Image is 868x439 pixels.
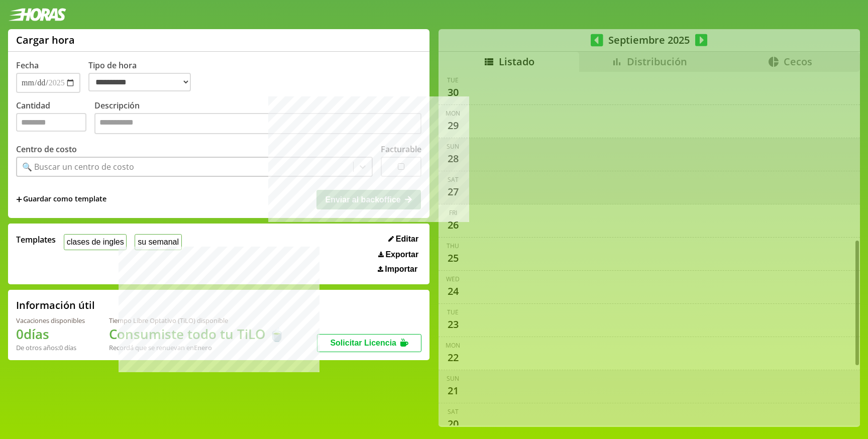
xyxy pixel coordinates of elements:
input: Cantidad [16,113,86,132]
label: Cantidad [16,100,94,137]
button: su semanal [135,234,181,250]
label: Fecha [16,60,39,71]
img: logotipo [8,8,66,21]
label: Descripción [94,100,421,137]
h1: Consumiste todo tu TiLO 🍵 [109,325,285,343]
b: Enero [194,343,212,352]
textarea: Descripción [94,113,421,134]
div: 🔍 Buscar un centro de costo [22,161,134,172]
span: Importar [385,265,417,274]
button: clases de ingles [64,234,127,250]
div: Recordá que se renuevan en [109,343,285,352]
button: Solicitar Licencia [317,334,421,352]
h1: 0 días [16,325,85,343]
div: Vacaciones disponibles [16,316,85,325]
button: Exportar [375,250,421,260]
div: De otros años: 0 días [16,343,85,352]
span: + [16,194,22,205]
span: Exportar [385,250,418,259]
h2: Información útil [16,298,95,312]
label: Facturable [381,144,421,155]
select: Tipo de hora [88,73,191,91]
div: Tiempo Libre Optativo (TiLO) disponible [109,316,285,325]
span: Solicitar Licencia [330,339,396,347]
label: Tipo de hora [88,60,199,93]
label: Centro de costo [16,144,77,155]
span: Templates [16,234,56,245]
h1: Cargar hora [16,33,75,47]
button: Editar [385,234,421,244]
span: +Guardar como template [16,194,106,205]
span: Editar [396,235,418,244]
